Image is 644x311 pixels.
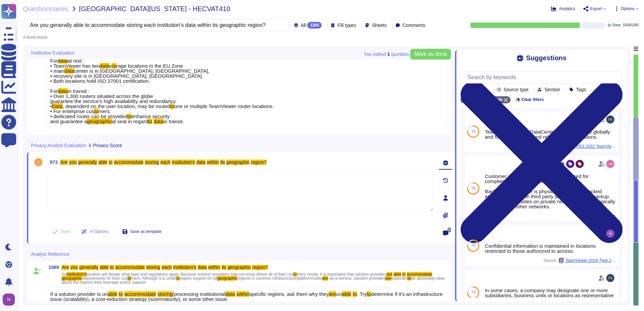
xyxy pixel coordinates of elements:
input: Search by keywords [27,19,282,31]
span: Analytics [559,7,575,11]
mark: to [94,108,98,114]
span: be absolutely clear about the regions they leverage and/or support. [62,276,445,285]
span: center is in [GEOGRAPHIC_DATA], [GEOGRAPHIC_DATA], • recovery site is in [GEOGRAPHIC_DATA], [GEOG... [50,68,210,94]
mark: data [58,58,68,64]
mark: are [322,276,328,281]
mark: accommodate [114,160,143,165]
mark: storing [145,160,159,165]
span: 76 [471,186,476,191]
mark: to [367,291,371,297]
span: expected [391,276,408,281]
span: mers. Although it is unfair [131,276,176,281]
span: 75 [471,290,476,295]
span: 0 [448,228,451,232]
span: Export [590,7,602,11]
mark: accommodate [124,291,156,297]
span: one or multiple TeamViewer router locations. • For enterprise cus [50,103,273,114]
mark: within [207,160,219,165]
span: 873 [47,160,58,165]
mark: to [128,276,131,281]
mark: to [176,276,180,281]
mark: data [225,291,235,297]
mark: generally [79,265,98,270]
mark: geographic [62,276,82,281]
mark: to [110,265,114,270]
span: mers: • dedicated router can be provided [50,108,127,119]
span: An [62,272,67,277]
div: In some cases, a company may designate one or more subsidiaries, business units or locations as r... [485,288,616,303]
mark: to [148,118,152,124]
mark: are [329,291,336,297]
span: AI Options [90,230,108,234]
span: Save as template [130,230,162,234]
img: user [606,274,614,282]
img: user [606,230,614,238]
mark: storing [146,265,160,270]
span: regions in common infrastructure/platform/softw [237,276,322,281]
span: . Try [357,291,367,297]
mark: accommodate [407,272,432,277]
span: Privacy Score [93,143,122,148]
button: Analytics [551,6,575,11]
mark: to [109,160,113,165]
span: expect support for all [180,276,217,281]
span: at rest : • TeamViewer has two [50,58,100,69]
mark: within [236,291,249,297]
mark: you [70,265,78,270]
mark: data [64,68,74,74]
span: 76 [471,130,476,134]
mark: each [160,160,170,165]
span: location will dictate what laws and regulations apply. Because solution providers may not know wh... [87,272,293,277]
button: user [1,292,20,307]
span: s [109,63,112,69]
span: Sheets [372,23,387,28]
mark: you [69,160,77,165]
mark: region? [251,160,267,165]
span: 1029 / 1265 [623,24,639,27]
span: Done: [612,24,621,27]
mark: data [154,118,163,124]
span: Questionnaires [23,5,68,12]
mark: to [112,63,117,69]
mark: to [408,276,411,281]
span: If a solution provider is un [50,291,108,297]
mark: data [196,160,205,165]
mark: institution's [172,160,195,165]
mark: geographic [227,265,251,270]
mark: able [108,291,117,297]
mark: generally [78,160,97,165]
span: All [301,23,306,28]
button: Mark as done [410,49,451,60]
button: Done [47,225,76,238]
mark: region? [252,265,268,270]
span: in transit. [163,118,184,124]
span: Privacy Analyst Evaluation [31,143,86,148]
mark: to [127,113,132,119]
mark: Data [52,103,63,109]
mark: Are [60,160,68,165]
mark: each [162,265,172,270]
span: 75 [471,244,476,248]
mark: its [220,160,225,165]
mark: are [387,272,392,277]
mark: Are [62,265,69,270]
span: specific regions, ask them why they [249,291,329,297]
mark: its [222,265,226,270]
mark: are [385,276,391,281]
mark: able [100,265,108,270]
span: determine if it's an infrastructure issue (scalability), a cost-reduction strategy (size/maturity... [50,291,443,302]
span: Fill types [337,23,356,28]
div: 1265 [307,22,322,29]
span: -as-a-service, solution providers [328,276,385,281]
span: Mark as done [414,51,447,57]
mark: institution's [67,272,87,277]
mark: accommodate [115,265,145,270]
mark: to [119,291,123,297]
span: /processing institutional [173,291,225,297]
mark: geographic [87,118,112,124]
span: in transit : • Over 1,300 routers situated across the globe guarantee the service's high availabi... [50,88,176,109]
mark: to [353,291,357,297]
span: al seal in regard [112,118,148,124]
button: Save as template [117,225,167,238]
mark: storing [158,291,173,297]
